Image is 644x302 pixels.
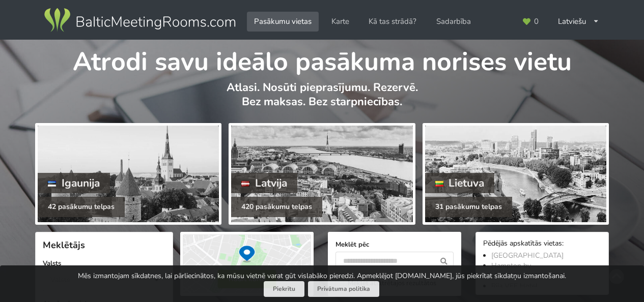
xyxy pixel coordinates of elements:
div: Lietuva [425,173,495,193]
a: Sadarbība [429,12,478,32]
a: Lietuva 31 pasākumu telpas [423,123,609,225]
span: Meklētājs [43,239,85,251]
div: Pēdējās apskatītās vietas: [483,239,601,249]
a: Latvija 420 pasākumu telpas [229,123,415,225]
p: Atlasi. Nosūti pieprasījumu. Rezervē. Bez maksas. Bez starpniecības. [35,80,609,119]
button: Piekrītu [264,281,304,297]
img: Rādīt kartē [180,232,314,296]
div: Latvija [231,173,297,193]
div: 42 pasākumu telpas [38,197,125,217]
div: Igaunija [38,173,110,193]
div: Latviešu [551,12,606,32]
a: Hampton by [GEOGRAPHIC_DATA] [491,261,564,281]
a: Igaunija 42 pasākumu telpas [35,123,221,225]
label: Meklēt pēc [335,239,454,250]
label: Valsts [43,258,165,268]
a: Privātuma politika [308,281,379,297]
a: [GEOGRAPHIC_DATA] [491,251,564,260]
a: Pasākumu vietas [247,12,319,32]
div: 31 pasākumu telpas [425,197,512,217]
div: 420 pasākumu telpas [231,197,322,217]
img: Baltic Meeting Rooms [42,6,237,35]
h1: Atrodi savu ideālo pasākuma norises vietu [35,40,609,78]
span: 0 [534,18,539,25]
a: Karte [324,12,356,32]
a: Kā tas strādā? [361,12,424,32]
